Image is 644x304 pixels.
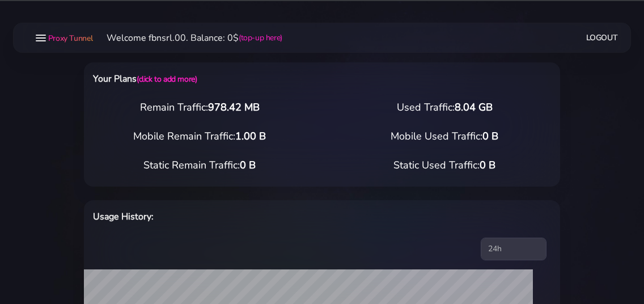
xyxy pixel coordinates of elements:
li: Welcome fbnsrl.00. Balance: 0$ [93,31,282,45]
span: 1.00 B [235,129,266,143]
a: Logout [586,27,618,48]
div: Remain Traffic: [77,100,322,115]
div: Static Remain Traffic: [77,158,322,173]
span: 8.04 GB [455,100,493,114]
span: Proxy Tunnel [48,33,93,44]
span: 978.42 MB [208,100,260,114]
div: Mobile Remain Traffic: [77,129,322,144]
a: Proxy Tunnel [46,29,93,47]
span: 0 B [482,129,498,143]
span: 0 B [480,158,495,172]
a: (click to add more) [137,74,197,85]
h6: Your Plans [93,71,354,86]
div: Used Traffic: [322,100,567,115]
a: (top-up here) [239,32,282,44]
div: Static Used Traffic: [322,158,567,173]
div: Mobile Used Traffic: [322,129,567,144]
span: 0 B [240,158,256,172]
iframe: Webchat Widget [589,249,630,290]
h6: Usage History: [93,209,354,224]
